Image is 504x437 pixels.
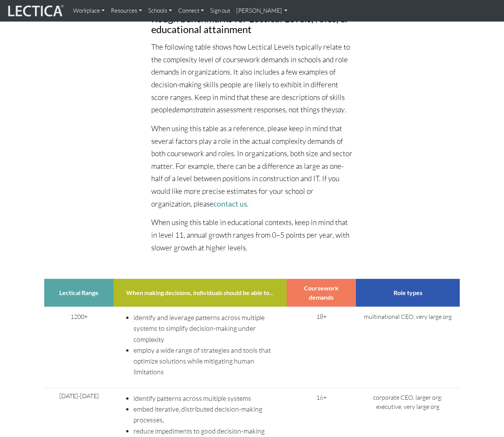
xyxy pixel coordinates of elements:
[6,3,64,18] img: lecticalive
[44,279,113,307] th: Lectical Range
[151,41,353,116] p: The following table shows how Lectical Levels typically relate to the complexity level of coursew...
[356,307,460,388] td: multinational CEO, very large org
[151,216,353,254] p: When using this table in educational contexts, keep in mind that in level 11, annual growth range...
[70,3,108,18] a: Workplace
[108,3,145,18] a: Resources
[134,393,282,404] li: identify patterns across multiple systems
[151,122,353,210] p: When using this table as a reference, please keep in mind that several factors play a role in the...
[44,307,113,388] td: 1200+
[233,3,291,18] a: [PERSON_NAME]
[287,279,356,307] th: Coursework demands
[335,105,345,114] i: say
[134,312,282,344] li: identify and leverage patterns across multiple systems to simplify decision-making under complexity
[113,279,287,307] th: When making decisions, individuals should be able to...
[134,404,282,425] li: embed iterative, distributed decision-making processes,
[214,199,247,208] a: contact us
[287,307,356,388] td: 18+
[207,3,233,18] a: Sign out
[175,3,207,18] a: Connect
[356,279,460,307] th: Role types
[151,13,353,35] h3: Rough benchmarks for Lectical Levels, roles, & educational attainment
[134,345,282,377] li: employ a wide range of strategies and tools that optimize solutions while mitigating human limita...
[172,105,209,114] i: demonstrate
[145,3,175,18] a: Schools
